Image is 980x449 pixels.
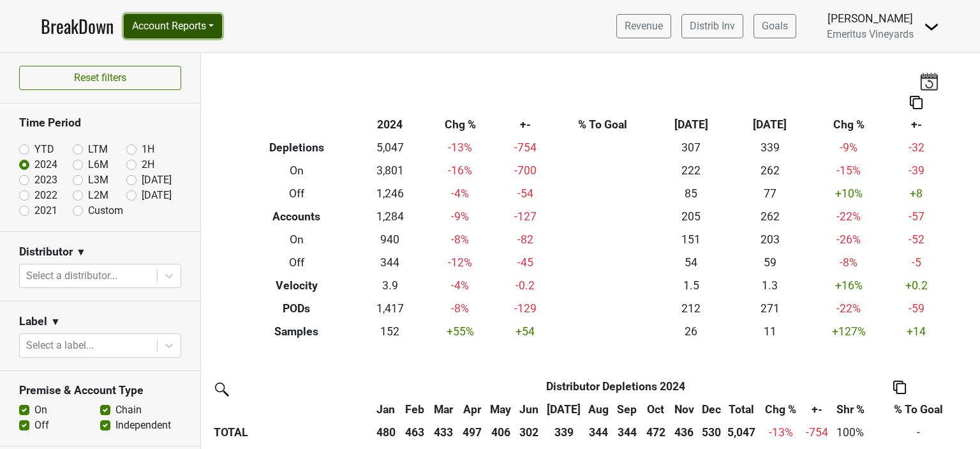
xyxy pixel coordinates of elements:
td: 203 [731,229,810,252]
span: -13% [769,426,793,439]
th: 480 [371,421,400,444]
td: 3,801 [357,160,423,183]
th: +- [497,114,553,137]
th: TOTAL [211,421,371,444]
img: filter [211,378,231,399]
label: 2023 [34,172,57,188]
h3: Time Period [19,116,181,130]
th: 344 [612,421,641,444]
label: Off [34,418,49,433]
label: Custom [88,203,123,218]
th: Dec: activate to sort column ascending [699,398,724,421]
th: 302 [515,421,544,444]
td: 151 [651,229,731,252]
h3: Label [19,315,47,328]
th: 344 [584,421,612,444]
label: YTD [34,142,54,157]
th: Chg % [423,114,497,137]
h3: Premise & Account Type [19,384,181,397]
td: -54 [497,183,553,206]
td: -13 % [423,137,497,160]
th: Off [237,251,357,274]
td: -754 [497,137,553,160]
th: 339 [544,421,584,444]
label: Independent [115,418,171,433]
td: 3.9 [357,274,423,297]
label: Chain [115,402,142,418]
td: -0.2 [497,274,553,297]
img: Dropdown Menu [924,19,939,34]
th: &nbsp;: activate to sort column ascending [211,398,371,421]
td: +55 % [423,320,497,343]
td: 11 [731,320,810,343]
img: Copy to clipboard [893,381,906,394]
th: Distributor Depletions 2024 [400,375,831,398]
td: 77 [731,183,810,206]
span: ▼ [76,245,86,260]
th: 463 [400,421,429,444]
img: Copy to clipboard [910,96,923,109]
th: Mar: activate to sort column ascending [429,398,457,421]
td: 212 [651,297,731,320]
td: -8 % [810,251,889,274]
th: Jun: activate to sort column ascending [515,398,544,421]
td: 1.5 [651,274,731,297]
td: -700 [497,160,553,183]
td: -57 [888,206,944,229]
label: [DATE] [142,172,172,188]
img: last_updated_date [919,72,939,90]
td: -59 [888,297,944,320]
td: +16 % [810,274,889,297]
td: 1.3 [731,274,810,297]
td: -26 % [810,229,889,252]
button: Account Reports [124,14,222,38]
td: 5,047 [357,137,423,160]
td: -16 % [423,160,497,183]
th: +- [888,114,944,137]
th: 406 [486,421,515,444]
td: 100% [831,421,868,444]
a: BreakDown [41,13,114,40]
td: +14 [888,320,944,343]
th: Total: activate to sort column ascending [724,398,759,421]
td: -4 % [423,274,497,297]
label: L6M [88,157,108,172]
th: 5,047 [724,421,759,444]
th: Jan: activate to sort column ascending [371,398,400,421]
td: -129 [497,297,553,320]
th: Velocity [237,274,357,297]
th: % To Goal [553,114,651,137]
td: -39 [888,160,944,183]
td: -82 [497,229,553,252]
th: On [237,160,357,183]
th: 2024 [357,114,423,137]
td: 1,246 [357,183,423,206]
td: -127 [497,206,553,229]
a: Revenue [616,14,671,38]
td: -12 % [423,251,497,274]
span: -754 [806,426,828,439]
td: 54 [651,251,731,274]
td: -4 % [423,183,497,206]
td: +54 [497,320,553,343]
th: 472 [641,421,670,444]
td: 152 [357,320,423,343]
td: +8 [888,183,944,206]
th: May: activate to sort column ascending [486,398,515,421]
th: Samples [237,320,357,343]
div: [PERSON_NAME] [827,10,914,27]
td: 59 [731,251,810,274]
a: Distrib Inv [681,14,743,38]
span: Emeritus Vineyards [827,28,914,40]
td: 205 [651,206,731,229]
label: 2021 [34,203,57,218]
th: Jul: activate to sort column ascending [544,398,584,421]
label: 2022 [34,188,57,203]
a: Goals [754,14,796,38]
label: [DATE] [142,188,172,203]
label: 2024 [34,157,57,172]
td: -9 % [423,206,497,229]
td: 344 [357,251,423,274]
label: L2M [88,188,108,203]
th: 433 [429,421,457,444]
